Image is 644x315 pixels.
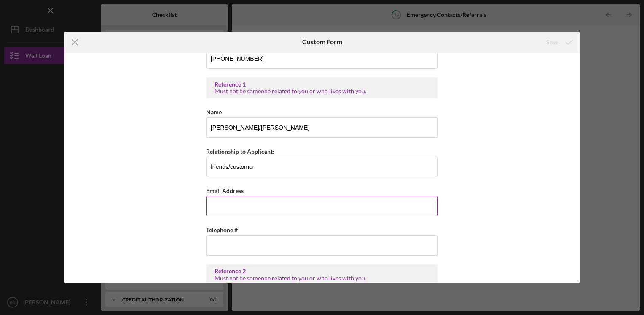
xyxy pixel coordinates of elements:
[206,109,222,116] label: Name
[215,81,429,88] div: Reference 1
[546,34,558,51] div: Save
[302,38,342,46] h6: Custom Form
[215,275,429,282] div: Must not be someone related to you or who lives with you.
[538,34,580,51] button: Save
[206,226,238,234] label: Telephone #
[215,88,429,95] div: Must not be someone related to you or who lives with you.
[206,148,274,155] label: Relationship to Applicant:
[215,268,429,274] div: Reference 2
[206,187,244,194] label: Email Address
